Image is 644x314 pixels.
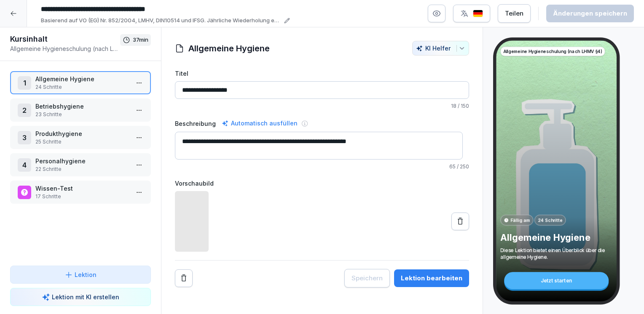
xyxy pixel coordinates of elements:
button: Änderungen speichern [546,5,634,22]
button: Teilen [498,4,531,23]
p: Wissen-Test [35,184,129,193]
button: Lektion bearbeiten [394,269,469,287]
p: Lektion mit KI erstellen [52,293,119,301]
div: 1 [18,76,31,90]
div: Wissen-Test17 Schritte [10,181,151,204]
p: 25 Schritte [35,138,129,146]
button: Remove [175,269,193,287]
p: 22 Schritte [35,165,129,173]
div: KI Helfer [416,45,465,52]
label: Beschreibung [175,119,216,128]
div: Änderungen speichern [553,9,627,18]
p: 24 Schritte [35,83,129,91]
div: Speichern [352,274,383,283]
img: de.svg [473,10,483,18]
span: 65 [449,163,456,170]
div: 4Personalhygiene22 Schritte [10,153,151,176]
p: 23 Schritte [35,111,129,118]
p: / 250 [175,163,469,170]
p: Allgemeine Hygieneschulung (nach LHMV §4) [10,44,120,53]
h1: Allgemeine Hygiene [188,42,270,55]
button: Lektion [10,266,151,284]
label: Vorschaubild [175,179,469,188]
p: / 150 [175,102,469,110]
p: 37 min [133,36,148,44]
p: Allgemeine Hygiene [500,232,612,243]
div: 2 [18,104,31,117]
div: Lektion bearbeiten [401,274,462,283]
div: 2Betriebshygiene23 Schritte [10,98,151,122]
div: 4 [18,158,31,172]
div: Jetzt starten [504,272,609,289]
p: Diese Lektion bietet einen Überblick über die allgemeine Hygiene. [500,247,612,261]
p: Basierend auf VO (EG) Nr. 852/2004, LMHV, DIN10514 und IFSG. Jährliche Wiederholung empfohlen. Mi... [41,16,282,25]
p: Allgemeine Hygieneschulung (nach LHMV §4) [503,48,602,54]
button: KI Helfer [412,41,469,56]
p: Fällig am [510,217,530,223]
div: 1Allgemeine Hygiene24 Schritte [10,71,151,94]
button: Speichern [344,269,390,287]
h1: Kursinhalt [10,34,120,44]
div: 3 [18,131,31,144]
label: Titel [175,69,469,78]
button: Lektion mit KI erstellen [10,288,151,306]
p: Produkthygiene [35,129,129,138]
span: 18 [451,103,456,109]
p: Personalhygiene [35,157,129,165]
div: Teilen [505,9,523,18]
p: Allgemeine Hygiene [35,75,129,83]
p: 24 Schritte [538,217,562,223]
div: 3Produkthygiene25 Schritte [10,126,151,149]
p: Betriebshygiene [35,102,129,111]
div: Automatisch ausfüllen [220,118,299,128]
p: 17 Schritte [35,193,129,200]
p: Lektion [75,270,97,279]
